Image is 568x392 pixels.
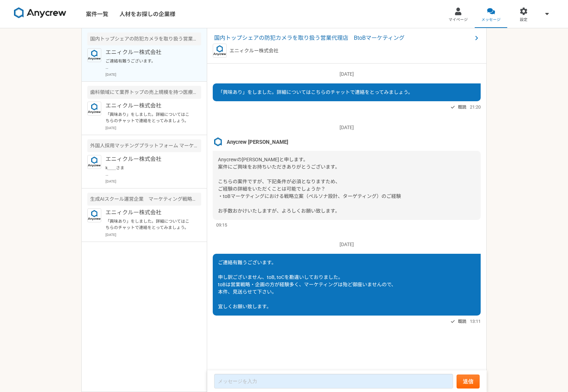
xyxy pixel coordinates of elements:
[213,44,227,58] img: logo_text_blue_01.png
[105,155,192,163] p: エニィクルー株式会社
[218,89,413,95] span: 「興味あり」をしました。詳細についてはこちらのチャットで連絡をとってみましょう。
[87,139,201,152] div: 外国人採用マッチングプラットフォーム マーケティング責任者
[105,179,201,184] p: [DATE]
[105,111,192,124] p: 「興味あり」をしました。詳細についてはこちらのチャットで連絡をとってみましょう。
[520,17,527,23] span: 設定
[105,72,201,77] p: [DATE]
[470,104,481,110] span: 21:20
[457,375,480,389] button: 送信
[87,193,201,206] div: 生成AIスクール運営企業 マーケティング戦略ディレクター
[213,137,223,147] img: %E3%82%B9%E3%82%AF%E3%83%AA%E3%83%BC%E3%83%B3%E3%82%B7%E3%83%A7%E3%83%83%E3%83%88_2025-08-07_21.4...
[105,125,201,131] p: [DATE]
[216,222,227,228] span: 09:15
[87,32,201,45] div: 国内トップシェアの防犯カメラを取り扱う営業代理店 BtoBマーケティング
[449,17,468,23] span: マイページ
[227,138,288,146] span: Anycrew [PERSON_NAME]
[105,102,192,110] p: エニィクルー株式会社
[481,17,501,23] span: メッセージ
[470,318,481,325] span: 13:11
[14,7,66,19] img: 8DqYSo04kwAAAAASUVORK5CYII=
[105,218,192,231] p: 「興味あり」をしました。詳細についてはこちらのチャットで連絡をとってみましょう。
[87,208,101,222] img: logo_text_blue_01.png
[218,157,401,214] span: Anycrewの[PERSON_NAME]と申します。 案件にご興味をお持ちいただきありがとうございます。 こちらの案件ですが、下記条件が必須となりますため、 ご経験の詳細をいただくことは可能で...
[213,124,481,131] p: [DATE]
[230,47,278,54] p: エニィクルー株式会社
[218,260,396,309] span: ご連絡有難うございます。 申し訳ございません、toB, toCを勘違いしておりました。 toBは営業戦略・企画の方が経験多く、マーケティングは殆ど御座いませんので、 本件、見送らせて下さい。 宜...
[105,165,192,177] p: k＿＿さま Anycrewの[PERSON_NAME]と申します。 サービスのご利用、ありがとうございます。 マーケティングのご経験を拝見し、こちらの案件でご活躍いただけるのではないかと思い、お...
[214,34,472,42] span: 国内トップシェアの防犯カメラを取り扱う営業代理店 BtoBマーケティング
[105,58,192,71] p: ご連絡有難うございます。 申し訳ございません、toB, toCを勘違いしておりました。 toBは営業戦略・企画の方が経験多く、マーケティングは殆ど御座いませんので、 本件、見送らせて下さい。 宜...
[105,208,192,217] p: エニィクルー株式会社
[105,232,201,237] p: [DATE]
[213,71,481,78] p: [DATE]
[87,48,101,62] img: logo_text_blue_01.png
[213,241,481,248] p: [DATE]
[87,102,101,116] img: logo_text_blue_01.png
[87,86,201,99] div: 歯科領域にて業界トップの売上規模を持つ医療法人 マーケティングアドバイザー
[87,155,101,169] img: logo_text_blue_01.png
[458,103,466,111] span: 既読
[458,317,466,326] span: 既読
[105,48,192,57] p: エニィクルー株式会社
